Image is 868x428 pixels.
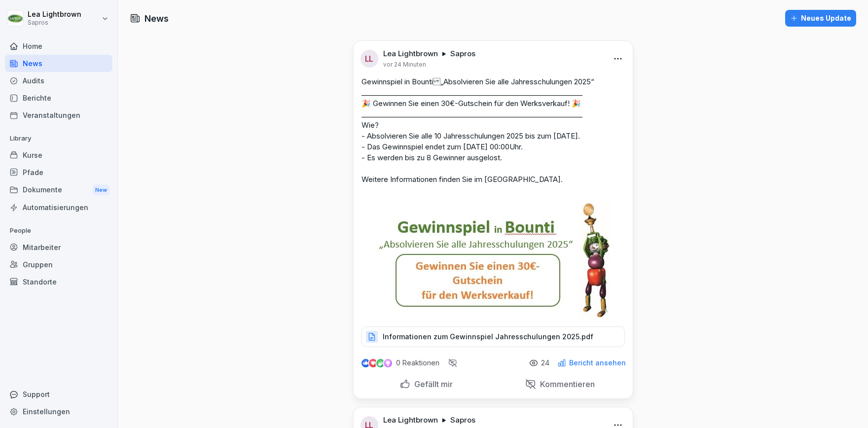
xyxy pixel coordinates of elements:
a: Home [5,37,112,55]
a: DokumenteNew [5,181,112,199]
p: Library [5,131,112,146]
div: Neues Update [790,13,851,24]
div: New [93,184,109,196]
div: Support [5,386,112,403]
p: Sapros [450,49,475,59]
img: love [369,359,377,367]
p: Gewinnspiel in Bounti „Absolvieren Sie alle Jahresschulungen 2025“ ______________________________... [362,76,625,185]
p: Gefällt mir [410,379,453,389]
p: Lea Lightbrown [383,415,438,425]
p: People [5,223,112,239]
a: Informationen zum Gewinnspiel Jahresschulungen 2025.pdf [362,335,625,345]
img: celebrate [376,359,385,367]
a: Kurse [5,146,112,164]
a: Standorte [5,273,112,290]
h1: News [145,12,169,25]
p: Kommentieren [536,379,595,389]
a: News [5,55,112,72]
a: Pfade [5,164,112,181]
p: 0 Reaktionen [396,359,439,367]
p: Informationen zum Gewinnspiel Jahresschulungen 2025.pdf [383,332,593,342]
p: Bericht ansehen [569,359,626,367]
a: Automatisierungen [5,199,112,216]
img: inspiring [384,358,392,367]
a: Veranstaltungen [5,107,112,124]
p: 24 [541,359,549,367]
img: xykpqacyao3b6en65r50nfhl.png [376,193,610,319]
img: like [362,359,369,367]
div: Dokumente [5,181,112,199]
a: Berichte [5,89,112,107]
a: Audits [5,72,112,89]
p: Lea Lightbrown [383,49,438,59]
p: Lea Lightbrown [28,10,81,19]
a: Mitarbeiter [5,239,112,256]
button: Neues Update [785,10,856,27]
a: Gruppen [5,256,112,273]
p: vor 24 Minuten [383,61,426,69]
a: Einstellungen [5,403,112,420]
div: LL [361,50,378,68]
p: Sapros [450,415,475,425]
p: Sapros [28,19,81,26]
